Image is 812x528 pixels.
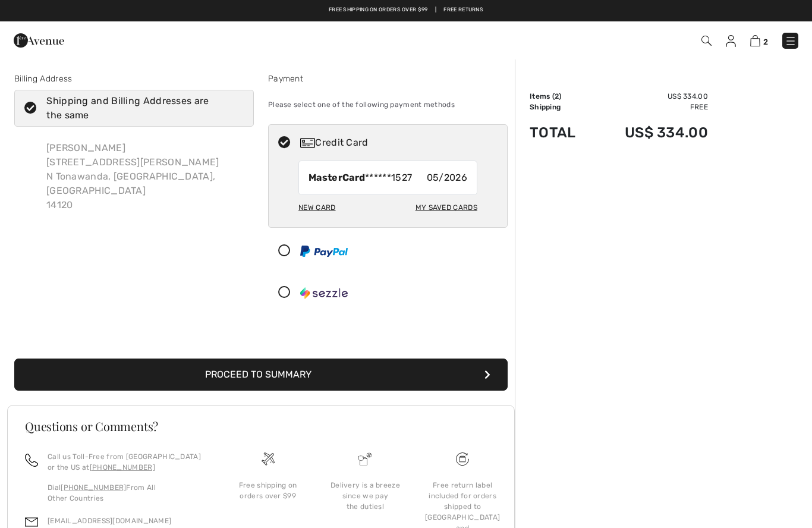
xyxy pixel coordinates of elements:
[14,34,64,45] a: 1ère Avenue
[300,138,315,148] img: Credit Card
[229,480,307,501] div: Free shipping on orders over $99
[329,6,428,14] a: Free shipping on orders over $99
[427,171,467,185] span: 05/2026
[268,73,508,85] div: Payment
[726,35,736,47] img: My Info
[48,517,171,525] a: [EMAIL_ADDRESS][DOMAIN_NAME]
[300,287,348,299] img: Sezzle
[593,91,708,102] td: US$ 334.00
[14,73,254,85] div: Billing Address
[268,90,508,120] div: Please select one of the following payment methods
[48,482,205,504] p: Dial From All Other Countries
[593,112,708,153] td: US$ 334.00
[300,246,348,257] img: PayPal
[300,136,499,150] div: Credit Card
[46,94,236,122] div: Shipping and Billing Addresses are the same
[763,37,768,46] span: 2
[14,29,64,52] img: 1ère Avenue
[326,480,405,512] div: Delivery is a breeze since we pay the duties!
[14,359,508,391] button: Proceed to Summary
[309,172,365,183] strong: MasterCard
[262,452,275,466] img: Free shipping on orders over $99
[750,33,768,48] a: 2
[456,452,469,466] img: Free shipping on orders over $99
[785,35,797,47] img: Menu
[25,420,497,432] h3: Questions or Comments?
[555,92,559,100] span: 2
[358,452,372,466] img: Delivery is a breeze since we pay the duties!
[25,454,38,467] img: call
[530,102,593,112] td: Shipping
[48,451,205,473] p: Call us Toll-Free from [GEOGRAPHIC_DATA] or the US at
[530,91,593,102] td: Items ( )
[593,102,708,112] td: Free
[37,131,254,222] div: [PERSON_NAME] [STREET_ADDRESS][PERSON_NAME] N Tonawanda, [GEOGRAPHIC_DATA], [GEOGRAPHIC_DATA] 14120
[90,463,155,472] a: [PHONE_NUMBER]
[61,483,126,492] a: [PHONE_NUMBER]
[443,6,483,14] a: Free Returns
[435,6,436,14] span: |
[530,112,593,153] td: Total
[416,197,477,218] div: My Saved Cards
[298,197,335,218] div: New Card
[750,35,760,46] img: Shopping Bag
[701,36,712,46] img: Search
